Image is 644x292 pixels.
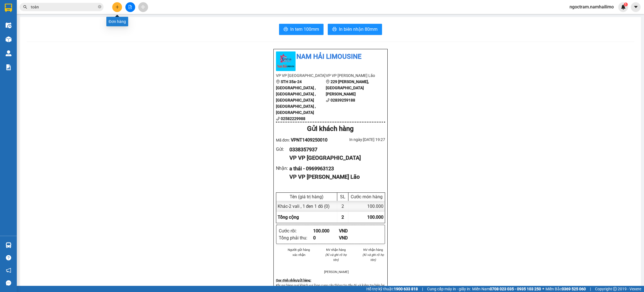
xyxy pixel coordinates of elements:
img: warehouse-icon [6,22,11,28]
span: file-add [128,5,132,9]
span: Tổng cộng [278,215,299,220]
span: environment [326,80,330,84]
span: In biên nhận 80mm [339,26,378,33]
span: In tem 100mm [290,26,319,33]
span: Miền Nam [472,286,541,292]
span: Hỗ trợ kỹ thuật: [366,286,418,292]
div: Gửi khách hàng [276,124,385,134]
li: NV nhận hàng [361,247,385,252]
li: NV nhận hàng [324,247,348,252]
div: Nhận : [276,165,290,172]
li: VP VP [PERSON_NAME] Lão [326,72,376,79]
strong: 0369 525 060 [562,287,586,291]
b: 02839259188 [331,98,355,102]
span: copyright [613,287,617,291]
button: file-add [125,2,135,12]
i: (Kí và ghi rõ họ tên) [362,253,384,262]
span: aim [141,5,145,9]
div: 0 [313,234,339,241]
span: notification [6,268,11,273]
sup: 1 [624,3,628,6]
li: Nam Hải Limousine [276,51,385,62]
span: question-circle [6,255,11,260]
span: printer [332,27,337,32]
span: environment [276,80,280,84]
span: printer [284,27,288,32]
div: Gửi : [276,146,290,153]
div: 0338357937 [289,146,380,154]
img: logo.jpg [276,51,296,71]
strong: 0708 023 035 - 0935 103 250 [490,287,541,291]
input: Tìm tên, số ĐT hoặc mã đơn [31,4,97,10]
div: Mã đơn: [276,136,331,143]
span: phone [276,117,280,121]
div: Quy định nhận/gửi hàng : [276,278,385,283]
div: Tổng phải thu : [279,234,313,241]
span: phone [326,98,330,102]
li: Người gửi hàng xác nhận [287,247,311,257]
span: | [590,286,591,292]
div: VND [339,234,365,241]
div: a thái - 0969963123 [289,165,380,173]
button: printerIn tem 100mm [279,24,324,35]
span: 100.000 [367,215,383,220]
img: icon-new-feature [621,4,626,10]
span: 2 [341,215,344,220]
span: VPNT1409250010 [291,137,327,143]
div: VND [339,227,365,234]
div: 100.000 [348,201,385,212]
div: Đơn hàng [106,17,128,26]
strong: 1900 633 818 [394,287,418,291]
span: ngoctram.namhailimo [565,3,618,10]
img: warehouse-icon [6,50,11,56]
img: warehouse-icon [6,242,11,248]
span: caret-down [633,4,638,10]
div: VP VP [GEOGRAPHIC_DATA] [289,154,380,162]
span: plus [115,5,119,9]
span: search [23,5,27,9]
b: 02582229988 [281,116,305,121]
div: Cước món hàng [350,194,383,199]
b: 229 [PERSON_NAME], [GEOGRAPHIC_DATA][PERSON_NAME] [326,79,369,96]
span: Miền Bắc [545,286,586,292]
img: solution-icon [6,64,11,70]
span: 1 [625,3,627,6]
button: printerIn biên nhận 80mm [328,24,382,35]
img: logo-vxr [5,4,12,12]
i: (Kí và ghi rõ họ tên) [325,253,347,262]
div: SL [339,194,347,199]
span: Cung cấp máy in - giấy in: [427,286,471,292]
button: plus [112,2,122,12]
div: 2 [337,201,348,212]
div: 100.000 [313,227,339,234]
span: | [422,286,423,292]
span: close-circle [98,4,101,10]
span: ⚪️ [542,288,544,290]
li: [PERSON_NAME] [324,269,348,274]
b: STH 35a-24 [GEOGRAPHIC_DATA] , [GEOGRAPHIC_DATA] , [GEOGRAPHIC_DATA] [GEOGRAPHIC_DATA] , [GEOGRAP... [276,79,316,115]
div: In ngày: [DATE] 19:27 [331,136,385,143]
button: aim [138,2,148,12]
img: warehouse-icon [6,36,11,42]
button: caret-down [631,2,641,12]
li: VP VP [GEOGRAPHIC_DATA] [276,72,326,79]
span: close-circle [98,5,101,8]
span: message [6,280,11,286]
div: VP VP [PERSON_NAME] Lão [289,173,380,181]
div: Tên (giá trị hàng) [278,194,336,199]
span: Khác - 2 vali , 1 đen 1 đỏ (0) [278,204,330,209]
div: Cước rồi : [279,227,313,234]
